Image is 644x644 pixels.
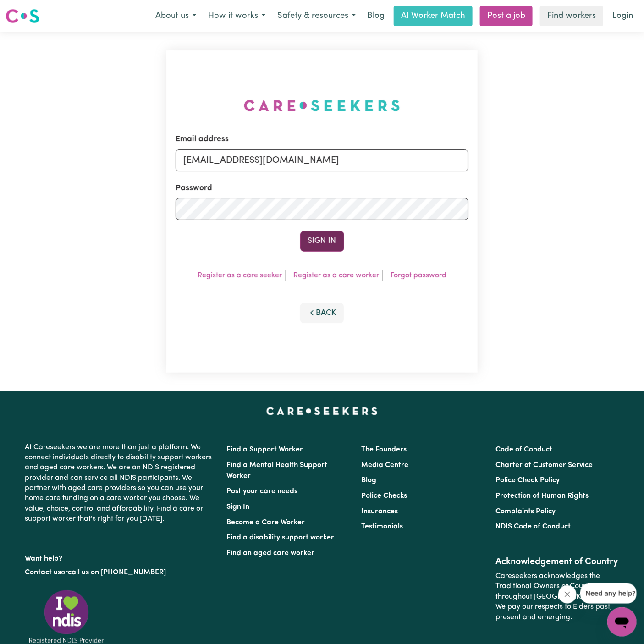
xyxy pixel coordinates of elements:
a: AI Worker Match [394,6,473,26]
a: Contact us [25,569,61,576]
a: Login [607,6,638,26]
button: Safety & resources [271,6,362,26]
a: Find a Mental Health Support Worker [227,462,328,480]
iframe: Close message [558,585,577,604]
a: Insurances [361,508,398,515]
a: Police Checks [361,492,407,500]
button: Back [300,303,344,323]
a: Find an aged care worker [227,550,315,557]
a: Post a job [480,6,533,26]
a: Sign In [227,503,250,511]
a: Register as a care worker [293,272,379,279]
p: At Careseekers we are more than just a platform. We connect individuals directly to disability su... [25,439,216,528]
a: Find a Support Worker [227,446,303,453]
img: Careseekers logo [6,8,39,24]
h2: Acknowledgement of Country [495,556,619,567]
button: About us [149,6,202,26]
button: Sign In [300,231,344,251]
a: Blog [362,6,390,26]
p: Want help? [25,550,216,564]
p: or [25,564,216,581]
p: Careseekers acknowledges the Traditional Owners of Country throughout [GEOGRAPHIC_DATA]. We pay o... [495,567,619,626]
label: Email address [176,133,229,145]
a: Complaints Policy [495,508,556,515]
a: Police Check Policy [495,477,560,484]
a: Find a disability support worker [227,534,335,541]
a: Media Centre [361,462,408,469]
label: Password [176,182,212,194]
input: Email address [176,149,468,171]
a: Testimonials [361,523,403,530]
a: Protection of Human Rights [495,492,589,500]
a: Careseekers home page [266,407,378,415]
a: Register as a care seeker [198,272,282,279]
button: How it works [202,6,271,26]
a: Find workers [540,6,603,26]
a: Blog [361,477,376,484]
a: NDIS Code of Conduct [495,523,571,530]
a: call us on [PHONE_NUMBER] [68,569,166,576]
iframe: Button to launch messaging window [607,607,637,637]
a: Forgot password [391,272,446,279]
a: The Founders [361,446,407,453]
iframe: Message from company [580,583,637,604]
a: Careseekers logo [6,6,39,27]
a: Post your care needs [227,488,298,495]
a: Code of Conduct [495,446,552,453]
a: Become a Care Worker [227,519,305,526]
a: Charter of Customer Service [495,462,593,469]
